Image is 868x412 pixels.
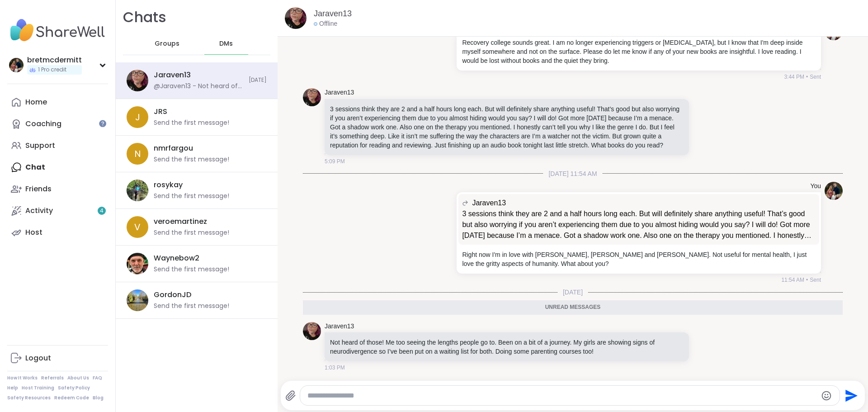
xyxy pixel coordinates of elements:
[7,347,108,369] a: Logout
[127,253,148,275] img: https://sharewell-space-live.sfo3.digitaloceanspaces.com/user-generated/51003920-654b-4079-a841-8...
[330,104,684,150] p: 3 sessions think they are 2 and a half hours long each. But will definitely share anything useful...
[462,250,816,268] p: Right now I'm in love with [PERSON_NAME], [PERSON_NAME] and [PERSON_NAME]. Not useful for mental ...
[7,113,108,135] a: Coaching
[285,7,307,29] img: https://sharewell-space-live.sfo3.digitaloceanspaces.com/user-generated/07d658d5-d108-4755-a683-0...
[303,322,321,340] img: https://sharewell-space-live.sfo3.digitaloceanspaces.com/user-generated/07d658d5-d108-4755-a683-0...
[806,276,808,284] span: •
[25,184,52,194] div: Friends
[325,322,354,331] a: Jaraven13
[154,290,191,300] div: GordonJD
[7,222,108,243] a: Host
[154,253,199,263] div: Waynebow2
[154,143,193,153] div: nmrfargou
[462,208,816,241] p: 3 sessions think they are 2 and a half hours long each. But will definitely share anything useful...
[840,385,860,406] button: Send
[810,276,821,284] span: Sent
[25,227,42,237] div: Host
[41,375,64,381] a: Referrals
[303,88,321,106] img: https://sharewell-space-live.sfo3.digitaloceanspaces.com/user-generated/07d658d5-d108-4755-a683-0...
[154,192,229,201] div: Send the first message!
[154,107,167,117] div: JRS
[127,180,148,201] img: https://sharewell-space-live.sfo3.digitaloceanspaces.com/user-generated/cbc73dcd-df9a-4e01-b583-d...
[25,353,51,363] div: Logout
[154,265,229,274] div: Send the first message!
[821,390,832,401] button: Emoji picker
[9,58,24,72] img: bretmcdermitt
[7,200,108,222] a: Activity4
[7,375,38,381] a: How It Works
[25,206,53,216] div: Activity
[307,391,817,400] textarea: Type your message
[7,395,51,401] a: Safety Resources
[557,288,588,297] span: [DATE]
[135,110,140,124] span: J
[219,39,233,48] span: DMs
[100,207,104,215] span: 4
[93,375,102,381] a: FAQ
[781,276,804,284] span: 11:54 AM
[123,7,166,28] h1: Chats
[155,39,179,48] span: Groups
[325,364,345,372] span: 1:03 PM
[134,220,141,234] span: v
[127,289,148,311] img: https://sharewell-space-live.sfo3.digitaloceanspaces.com/user-generated/10b0115b-c625-49c3-8ab2-c...
[154,180,183,190] div: rosykay
[127,70,148,91] img: https://sharewell-space-live.sfo3.digitaloceanspaces.com/user-generated/07d658d5-d108-4755-a683-0...
[314,19,337,28] div: Offline
[825,182,843,200] img: https://sharewell-space-live.sfo3.digitaloceanspaces.com/user-generated/d3389eba-a512-42b5-88c6-9...
[810,182,821,191] h4: You
[67,375,89,381] a: About Us
[7,14,108,46] img: ShareWell Nav Logo
[25,119,61,129] div: Coaching
[22,385,54,391] a: Host Training
[7,91,108,113] a: Home
[784,73,804,81] span: 3:44 PM
[25,141,55,151] div: Support
[154,118,229,128] div: Send the first message!
[154,70,191,80] div: Jaraven13
[38,66,66,74] span: 1 Pro credit
[543,169,602,178] span: [DATE] 11:54 AM
[93,395,104,401] a: Blog
[325,88,354,97] a: Jaraven13
[99,120,106,127] iframe: Spotlight
[7,135,108,156] a: Support
[330,338,684,356] p: Not heard of those! Me too seeing the lengths people go to. Been on a bit of a journey. My girls ...
[27,55,82,65] div: bretmcdermitt
[54,395,89,401] a: Redeem Code
[154,217,207,227] div: veroemartinez
[810,73,821,81] span: Sent
[154,82,243,91] div: @Jaraven13 - Not heard of those! Me too seeing the lengths people go to. Been on a bit of a journ...
[325,157,345,166] span: 5:09 PM
[25,97,47,107] div: Home
[249,76,267,84] span: [DATE]
[58,385,90,391] a: Safety Policy
[7,385,18,391] a: Help
[154,302,229,311] div: Send the first message!
[134,147,141,161] span: n
[154,228,229,237] div: Send the first message!
[154,155,229,164] div: Send the first message!
[806,73,808,81] span: •
[472,198,506,208] span: Jaraven13
[7,178,108,200] a: Friends
[314,8,352,19] a: Jaraven13
[462,38,816,65] p: Recovery college sounds great. I am no longer experiencing triggers or [MEDICAL_DATA], but I know...
[303,300,843,315] div: Unread messages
